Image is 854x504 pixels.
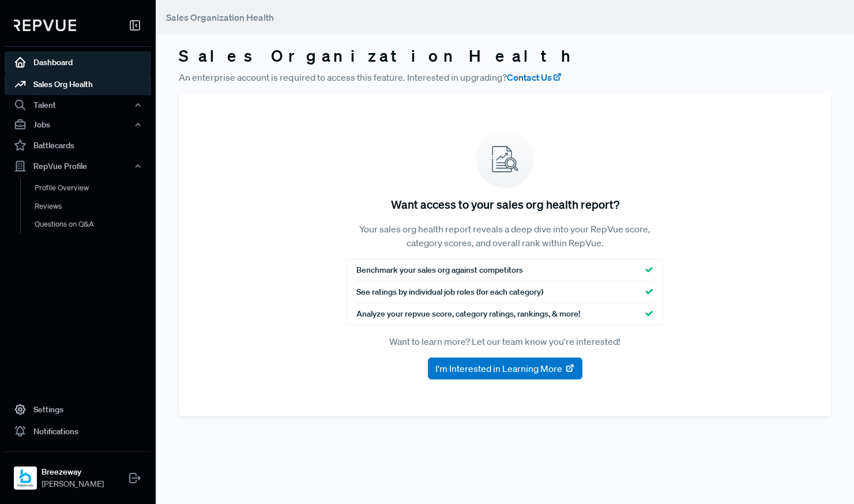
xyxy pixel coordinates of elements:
span: Sales Organization Health [166,12,274,23]
img: RepVue [14,20,76,31]
p: An enterprise account is required to access this feature. Interested in upgrading? [179,70,831,84]
a: Settings [5,398,151,420]
p: Want to learn more? Let our team know you're interested! [347,334,664,348]
button: RepVue Profile [5,156,151,176]
a: BreezewayBreezeway[PERSON_NAME] [5,452,151,495]
span: See ratings by individual job roles (for each category) [356,286,543,298]
a: Dashboard [5,51,151,73]
span: Benchmark your sales org against competitors [356,264,523,276]
a: Reviews [20,197,167,216]
a: Sales Org Health [5,73,151,95]
a: Profile Overview [20,179,167,197]
button: Talent [5,95,151,115]
h5: Want access to your sales org health report? [391,197,619,211]
span: Analyze your repvue score, category ratings, rankings, & more! [356,308,580,320]
button: Jobs [5,115,151,134]
span: [PERSON_NAME] [42,478,104,490]
img: Breezeway [16,469,35,487]
strong: Breezeway [42,466,104,478]
a: Contact Us [507,70,562,84]
a: Battlecards [5,134,151,156]
p: Your sales org health report reveals a deep dive into your RepVue score, category scores, and ove... [347,222,664,250]
a: Questions on Q&A [20,215,167,234]
button: I'm Interested in Learning More [428,358,582,379]
span: I'm Interested in Learning More [435,362,562,375]
h3: Sales Organization Health [179,46,831,66]
a: Notifications [5,420,151,442]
